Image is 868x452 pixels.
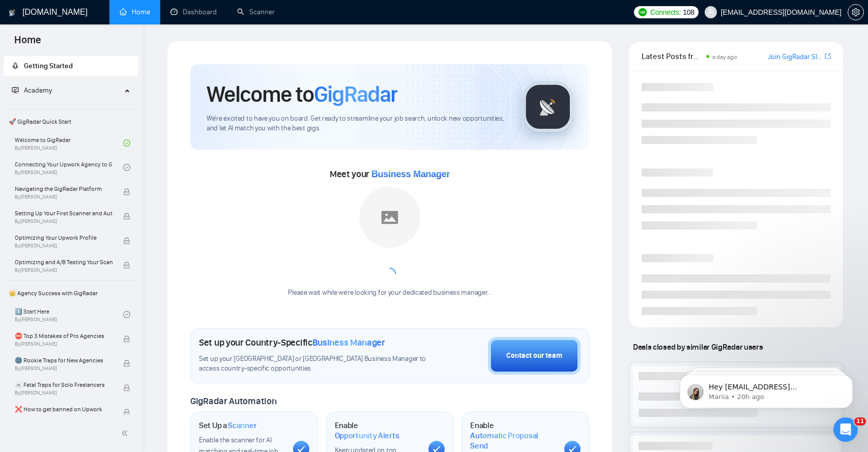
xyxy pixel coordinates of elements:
[123,262,130,269] span: lock
[854,417,866,426] span: 11
[371,169,450,179] span: Business Manager
[359,187,420,248] img: placeholder.png
[768,51,823,63] a: Join GigRadar Slack Community
[15,303,123,326] a: 1️⃣ Start HereBy[PERSON_NAME]
[199,354,428,374] span: Set up your [GEOGRAPHIC_DATA] or [GEOGRAPHIC_DATA] Business Manager to access country-specific op...
[314,80,397,108] span: GigRadar
[123,335,130,343] span: lock
[199,337,385,348] h1: Set up your Country-Specific
[15,218,112,224] span: By [PERSON_NAME]
[15,267,112,273] span: By [PERSON_NAME]
[15,380,112,390] span: ☠️ Fatal Traps for Solo Freelancers
[629,338,767,356] span: Deals closed by similar GigRadar users
[848,8,863,16] span: setting
[15,132,123,154] a: Welcome to GigRadarBy[PERSON_NAME]
[15,404,112,414] span: ❌ How to get banned on Upwork
[15,194,112,200] span: By [PERSON_NAME]
[207,114,506,133] span: We're excited to have you on board. Get ready to streamline your job search, unlock new opportuni...
[523,81,573,132] img: gigradar-logo.png
[4,56,138,76] li: Getting Started
[825,51,831,61] a: export
[707,9,714,16] span: user
[825,52,831,60] span: export
[123,188,130,195] span: lock
[24,86,52,95] span: Academy
[5,111,137,132] span: 🚀 GigRadar Quick Start
[24,62,73,70] span: Getting Started
[470,420,556,450] h1: Enable
[312,337,385,348] span: Business Manager
[282,288,497,298] div: Please wait while we're looking for your dedicated business manager...
[642,50,703,63] span: Latest Posts from the GigRadar Community
[12,62,19,69] span: rocket
[123,164,130,171] span: check-circle
[9,5,16,21] img: logo
[12,86,52,95] span: Academy
[123,311,130,318] span: check-circle
[237,8,275,16] a: searchScanner
[15,414,112,420] span: By [PERSON_NAME]
[123,213,130,220] span: lock
[15,331,112,341] span: ⛔ Top 3 Mistakes of Pro Agencies
[123,139,130,147] span: check-circle
[12,87,19,94] span: fund-projection-screen
[5,283,137,303] span: 👑 Agency Success with GigRadar
[15,341,112,347] span: By [PERSON_NAME]
[848,8,864,16] a: setting
[15,355,112,365] span: 🌚 Rookie Traps for New Agencies
[506,350,562,361] div: Contact our team
[650,7,681,18] span: Connects:
[470,431,556,450] span: Automatic Proposal Send
[330,168,450,180] span: Meet your
[120,8,150,16] a: homeHome
[6,33,49,54] span: Home
[15,257,112,267] span: Optimizing and A/B Testing Your Scanner for Better Results
[15,184,112,194] span: Navigating the GigRadar Platform
[190,395,276,407] span: GigRadar Automation
[15,365,112,372] span: By [PERSON_NAME]
[664,353,868,425] iframe: Intercom notifications message
[833,417,858,442] iframe: Intercom live chat
[199,420,256,431] h1: Set Up a
[170,8,217,16] a: dashboardDashboard
[683,7,694,18] span: 108
[382,266,398,282] span: loading
[123,360,130,367] span: lock
[123,237,130,244] span: lock
[121,428,131,438] span: double-left
[15,233,112,243] span: Optimizing Your Upwork Profile
[15,156,123,179] a: Connecting Your Upwork Agency to GigRadarBy[PERSON_NAME]
[335,431,399,441] span: Opportunity Alerts
[848,4,864,20] button: setting
[639,8,647,16] img: upwork-logo.png
[488,337,581,375] button: Contact our team
[207,80,397,108] h1: Welcome to
[335,420,421,440] h1: Enable
[15,208,112,218] span: Setting Up Your First Scanner and Auto-Bidder
[712,53,737,61] span: a day ago
[228,420,256,431] span: Scanner
[123,384,130,391] span: lock
[123,409,130,416] span: lock
[15,390,112,396] span: By [PERSON_NAME]
[15,243,112,249] span: By [PERSON_NAME]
